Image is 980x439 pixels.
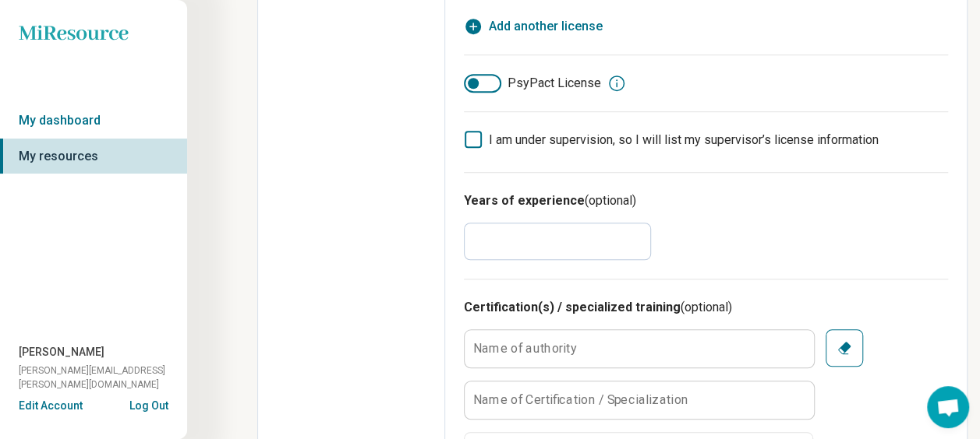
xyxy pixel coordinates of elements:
label: PsyPact License [464,74,601,93]
button: Add another license [464,17,603,36]
span: (optional) [681,300,732,314]
span: I am under supervision, so I will list my supervisor’s license information [489,132,879,147]
label: Name of Certification / Specialization [473,393,688,406]
label: Name of authority [473,342,577,354]
h3: Years of experience [464,191,948,210]
div: Open chat [927,386,969,428]
span: [PERSON_NAME][EMAIL_ADDRESS][PERSON_NAME][DOMAIN_NAME] [19,363,187,392]
h3: Certification(s) / specialized training [464,298,948,317]
button: Edit Account [19,398,83,414]
span: Add another license [489,17,603,36]
button: Log Out [129,398,168,410]
span: [PERSON_NAME] [19,344,104,360]
span: (optional) [585,193,636,208]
